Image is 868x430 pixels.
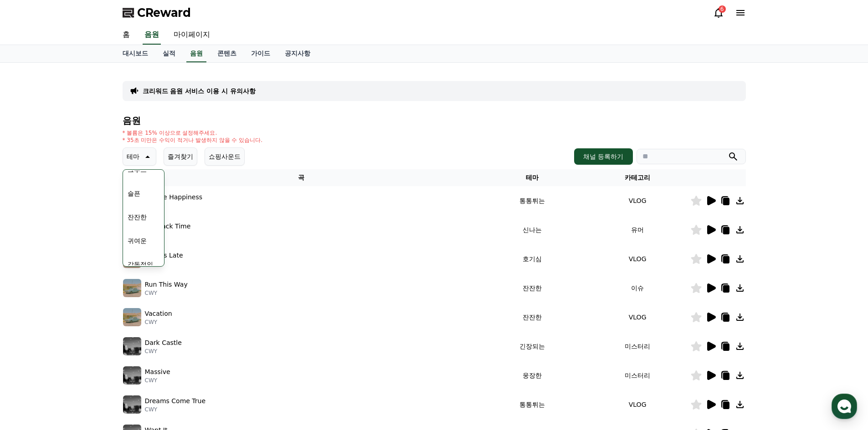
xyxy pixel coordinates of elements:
[123,366,141,384] img: music
[60,288,118,311] a: 대화
[118,288,175,311] a: 설정
[480,303,585,332] td: 잔잔한
[585,303,690,332] td: VLOG
[480,186,585,215] td: 통통튀는
[585,244,690,273] td: VLOG
[145,406,206,413] p: CWY
[585,332,690,361] td: 미스터리
[480,332,585,361] td: 긴장되는
[137,5,191,20] span: CReward
[143,86,256,96] a: 크리워드 음원 서비스 이용 시 유의사항
[143,25,161,45] a: 음원
[480,390,585,419] td: 통통튀는
[123,116,746,126] h4: 음원
[145,231,191,238] p: CWY
[244,45,277,62] a: 가이드
[123,395,141,414] img: music
[480,215,585,244] td: 신나는
[585,361,690,390] td: 미스터리
[210,45,244,62] a: 콘텐츠
[145,377,170,384] p: CWY
[145,396,206,406] p: Dreams Come True
[480,273,585,303] td: 잔잔한
[3,288,60,311] a: 홈
[29,302,34,309] span: 홈
[145,202,203,209] p: CWY
[145,192,203,202] p: A Little Happiness
[480,244,585,273] td: 호기심
[124,254,157,274] button: 감동적인
[480,169,585,186] th: 테마
[145,309,172,319] p: Vacation
[277,45,318,62] a: 공지사항
[123,169,480,186] th: 곡
[585,186,690,215] td: VLOG
[145,222,191,231] p: Cat Rack Time
[186,45,206,62] a: 음원
[123,5,191,20] a: CReward
[124,183,144,203] button: 슬픈
[719,5,726,13] div: 6
[585,273,690,303] td: 이슈
[585,390,690,419] td: VLOG
[145,348,182,355] p: CWY
[83,303,94,310] span: 대화
[145,289,188,297] p: CWY
[145,367,170,377] p: Massive
[585,215,690,244] td: 유머
[145,280,188,289] p: Run This Way
[155,45,183,62] a: 실적
[123,308,141,326] img: music
[585,169,690,186] th: 카테고리
[166,25,217,45] a: 마이페이지
[145,319,172,326] p: CWY
[124,231,150,251] button: 귀여운
[141,302,152,309] span: 설정
[574,148,632,165] button: 채널 등록하기
[123,279,141,297] img: music
[480,361,585,390] td: 웅장한
[124,207,150,227] button: 잔잔한
[713,7,724,18] a: 6
[164,147,197,166] button: 즐겨찾기
[123,147,156,166] button: 테마
[123,129,263,137] p: * 볼륨은 15% 이상으로 설정해주세요.
[123,137,263,144] p: * 35초 미만은 수익이 적거나 발생하지 않을 수 있습니다.
[127,150,139,163] p: 테마
[145,338,182,348] p: Dark Castle
[115,45,155,62] a: 대시보드
[123,337,141,355] img: music
[205,147,245,166] button: 쇼핑사운드
[115,25,137,45] a: 홈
